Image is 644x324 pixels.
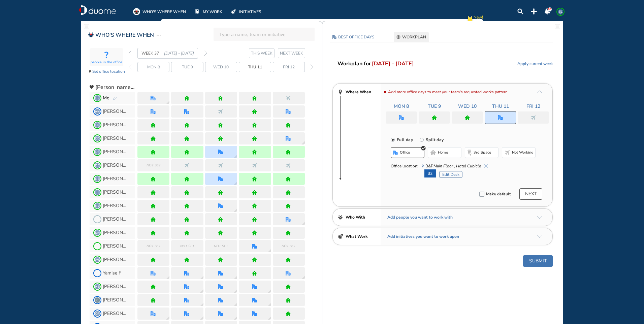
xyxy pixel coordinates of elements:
[166,276,169,279] img: grid-tooltip.ec663082.svg
[399,115,404,120] div: office
[425,163,481,169] span: B&P
[84,24,89,29] img: fullwidthpage.7645317a.svg
[531,115,536,120] div: nonworking
[218,123,223,128] img: home.de338a94.svg
[346,89,371,95] span: Where When
[182,64,193,70] span: Tue 9
[128,64,131,70] img: thin-left-arrow-grey.f0cbfd8f.svg
[465,115,470,120] img: home.de338a94.svg
[517,60,553,67] span: Apply current week
[311,64,314,70] img: thin-right-arrow-grey.874f3e01.svg
[90,85,94,89] img: heart-black.4c634c71.svg
[252,203,257,208] div: home
[95,203,100,208] span: MV
[286,109,291,114] img: office.a375675b.svg
[393,151,398,155] img: office.a375675b.svg
[519,188,542,200] button: schedule-next
[268,303,271,306] img: grid-tooltip.ec663082.svg
[128,51,131,56] img: thin-left-arrow-grey.f0cbfd8f.svg
[184,123,189,128] div: home
[218,163,223,168] img: nonworking.b46b09a6.svg
[95,31,154,39] span: WHO'S WHERE WHEN
[128,62,315,72] div: day navigation
[151,176,156,182] img: home.de338a94.svg
[184,203,189,208] div: home
[166,316,169,320] img: grid-tooltip.ec663082.svg
[218,163,223,168] div: nonworking
[84,24,89,29] div: fullwidthpage
[151,150,156,155] img: home.de338a94.svg
[234,316,237,320] div: location dialog
[151,203,156,208] div: home
[252,163,257,168] img: nonworking.b46b09a6.svg
[79,5,116,15] div: duome-logo-whitelogo
[184,163,189,168] div: nonworking
[332,35,336,39] img: office-6184ad.727518b9.svg
[252,150,257,155] div: home
[301,222,305,225] img: grid-tooltip.ec663082.svg
[252,136,257,141] img: home.de338a94.svg
[346,214,365,221] span: Who With
[218,190,223,195] div: home
[203,8,222,15] span: MY WORK
[252,150,257,155] img: home.de338a94.svg
[193,8,200,15] div: mywork-off
[205,62,237,72] div: day Wed
[484,164,488,168] img: cross-thin-blue.28110e84.svg
[466,14,474,24] img: new-notification.cd065810.svg
[200,289,203,293] div: location dialog
[468,150,472,156] div: thirdspace-bdbdbd
[95,176,100,182] span: GB
[252,190,257,195] div: home
[396,35,400,39] div: settings-cog-404040
[184,109,189,114] img: office.a375675b.svg
[91,60,122,65] span: people in the office
[184,203,189,208] img: home.de338a94.svg
[234,289,237,293] img: grid-tooltip.ec663082.svg
[531,115,536,120] img: nonworking.b46b09a6.svg
[218,203,223,208] div: office
[234,276,237,279] div: location dialog
[234,155,237,158] div: location dialog
[531,8,537,14] div: plus-topbar
[218,150,223,155] img: office.a375675b.svg
[517,8,523,14] div: search-lens
[537,90,542,93] div: arrow-up-a5b4c4
[157,31,161,39] div: task-ellipse
[234,303,237,306] img: grid-tooltip.ec663082.svg
[103,163,128,168] span: [PERSON_NAME]
[517,8,523,14] img: search-lens.23226280.svg
[128,48,207,59] div: week navigation
[286,123,291,128] img: home.de338a94.svg
[166,101,169,104] div: location dialog
[200,316,203,320] img: grid-tooltip.ec663082.svg
[141,50,164,57] span: WEEK 37
[95,190,100,195] span: JJ
[239,8,261,15] span: INITIATIVES
[79,5,116,15] img: duome-logo-whitelogo.b0ca3abf.svg
[252,109,257,114] img: home.de338a94.svg
[505,150,510,155] div: nonworking-bdbdbd
[95,149,100,155] span: DF
[338,96,343,180] div: downward-line
[249,48,275,58] button: this week
[142,8,186,15] span: WHO'S WHERE WHEN
[218,96,223,101] img: home.de338a94.svg
[184,150,189,155] img: home.de338a94.svg
[268,316,271,320] div: location dialog
[468,150,472,156] img: thirdspace-bdbdbd.5709581c.svg
[87,46,126,77] section: location-indicator
[428,147,461,158] button: home-bdbdbdhome
[430,150,436,155] img: home-bdbdbd.b3d7b5a2.svg
[218,203,223,208] img: office.a375675b.svg
[286,203,291,208] div: home
[338,215,343,220] img: people-404040.bb5c3a85.svg
[89,70,91,73] div: location-pin-black
[147,64,160,70] span: Mon 8
[184,150,189,155] div: home
[391,163,418,169] span: Office location:
[268,289,271,293] img: grid-tooltip.ec663082.svg
[432,115,437,120] div: home
[151,96,156,101] img: office.a375675b.svg
[193,8,222,15] a: MY WORK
